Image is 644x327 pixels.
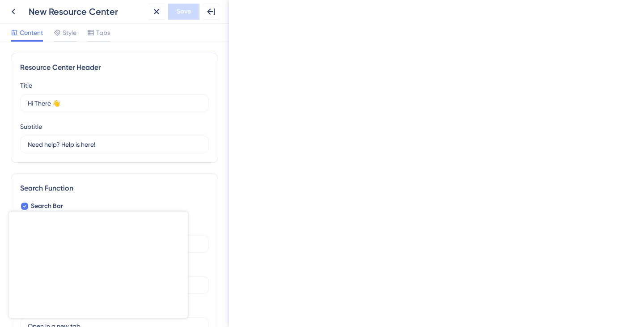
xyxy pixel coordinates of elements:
button: Save [168,4,199,20]
div: Search Function [20,183,209,194]
span: Content [20,27,43,38]
span: Save [177,6,191,17]
div: Resource Center Header [20,62,209,73]
input: Description [28,140,201,149]
iframe: UserGuiding Survey [9,212,188,318]
span: Search Bar [31,201,63,212]
span: Tabs [96,27,110,38]
input: Title [28,98,201,108]
div: Title [20,80,32,91]
span: Style [63,27,76,38]
div: Subtitle [20,121,42,132]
